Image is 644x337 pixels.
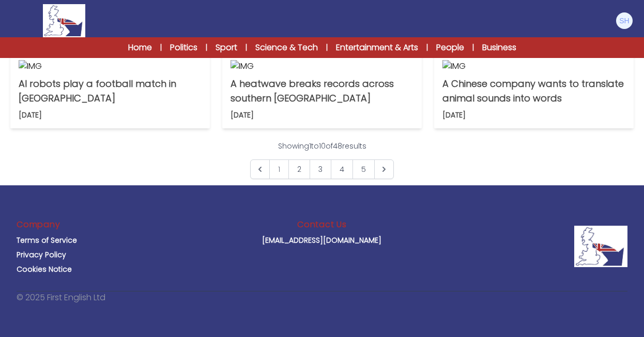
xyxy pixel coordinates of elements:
a: Cookies Notice [17,264,72,274]
span: | [246,42,247,53]
p: [DATE] [442,110,466,120]
span: | [206,42,207,53]
a: Terms of Service [17,235,77,245]
span: | [326,42,328,53]
a: IMG AI robots play a football match in [GEOGRAPHIC_DATA] [DATE] [10,52,210,128]
a: Privacy Policy [17,250,66,260]
a: Go to page 3 [310,159,331,179]
a: Science & Tech [255,41,318,54]
p: A Chinese company wants to translate animal sounds into words [442,77,625,106]
img: Logo [43,4,85,37]
a: IMG A Chinese company wants to translate animal sounds into words [DATE] [434,52,634,128]
span: 1 [269,159,289,179]
p: [DATE] [19,110,42,120]
a: Entertainment & Arts [336,41,418,54]
a: Business [482,41,516,54]
span: 1 [309,141,311,151]
nav: Pagination Navigation [250,141,394,179]
img: Steve Hughes [616,12,633,29]
a: Next &raquo; [374,159,394,179]
a: [EMAIL_ADDRESS][DOMAIN_NAME] [262,235,381,245]
a: Logo [10,4,118,37]
p: [DATE] [231,110,254,120]
img: IMG [231,60,413,72]
a: IMG A heatwave breaks records across southern [GEOGRAPHIC_DATA] [DATE] [222,52,422,128]
span: 48 [333,141,342,151]
p: © 2025 First English Ltd [17,291,105,304]
a: Sport [216,41,237,54]
a: Politics [170,41,197,54]
p: Showing to of results [278,141,366,151]
h3: Contact Us [297,218,347,231]
a: Go to page 4 [331,159,353,179]
p: AI robots play a football match in [GEOGRAPHIC_DATA] [19,77,202,106]
p: A heatwave breaks records across southern [GEOGRAPHIC_DATA] [231,77,413,106]
a: People [436,41,464,54]
a: Go to page 5 [352,159,375,179]
a: Go to page 2 [288,159,310,179]
span: | [472,42,474,53]
img: Company Logo [574,226,627,267]
img: IMG [442,60,625,72]
span: &laquo; Previous [250,159,270,179]
img: IMG [19,60,202,72]
span: 10 [319,141,326,151]
span: | [426,42,428,53]
h3: Company [17,218,60,231]
a: Home [128,41,152,54]
span: | [160,42,162,53]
